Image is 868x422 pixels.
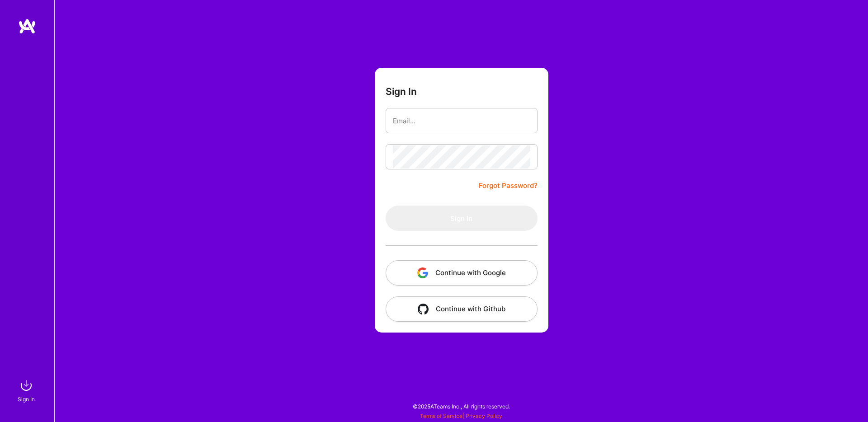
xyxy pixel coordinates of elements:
[386,260,538,286] button: Continue with Google
[417,267,428,278] img: icon
[420,413,502,419] span: |
[18,394,35,404] div: Sign In
[17,376,35,394] img: sign in
[386,206,538,231] button: Sign In
[54,395,868,417] div: © 2025 ATeams Inc., All rights reserved.
[386,296,538,322] button: Continue with Github
[386,86,417,97] h3: Sign In
[418,304,429,314] img: icon
[19,376,35,404] a: sign inSign In
[18,18,36,34] img: logo
[466,413,502,419] a: Privacy Policy
[479,180,538,191] a: Forgot Password?
[393,109,530,132] input: Email...
[420,413,462,419] a: Terms of Service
